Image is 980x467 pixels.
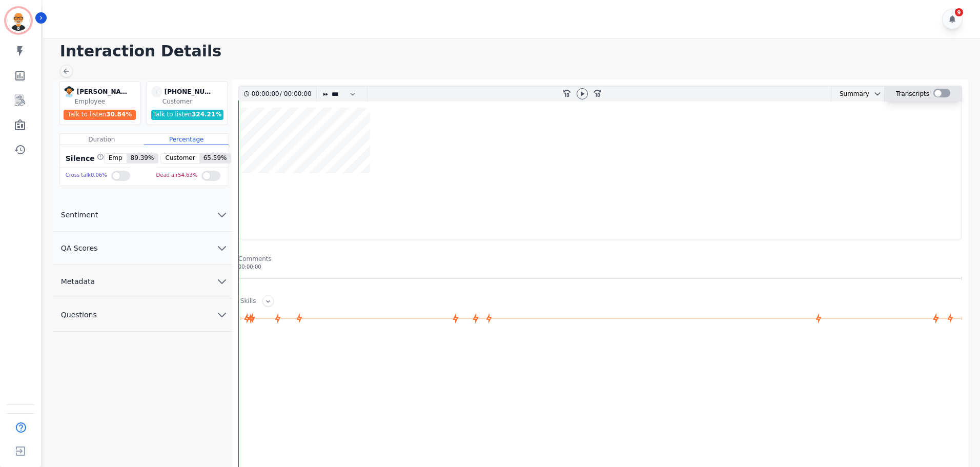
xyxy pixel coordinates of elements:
[59,134,144,145] div: Duration
[238,263,962,271] div: 00:00:00
[216,275,228,288] svg: chevron down
[161,154,199,163] span: Customer
[831,87,869,101] div: Summary
[53,276,103,287] span: Metadata
[896,87,929,101] div: Transcripts
[144,134,229,145] div: Percentage
[151,86,162,97] span: -
[64,153,104,164] div: Silence
[151,110,224,120] div: Talk to listen
[156,168,198,183] div: Dead air 54.63 %
[60,42,970,60] h1: Interaction Details
[53,265,232,298] button: Metadata chevron down
[53,232,232,265] button: QA Scores chevron down
[53,198,232,232] button: Sentiment chevron down
[66,168,107,183] div: Cross talk 0.06 %
[216,309,228,321] svg: chevron down
[106,111,132,118] span: 30.84 %
[53,210,106,220] span: Sentiment
[75,97,138,106] div: Employee
[53,298,232,332] button: Questions chevron down
[105,154,127,163] span: Emp
[77,86,128,97] div: [PERSON_NAME]
[165,86,216,97] div: [PHONE_NUMBER]
[869,90,882,98] button: chevron down
[162,97,226,106] div: Customer
[240,297,256,307] div: Skills
[238,255,962,263] div: Comments
[252,87,280,101] div: 00:00:00
[873,90,882,98] svg: chevron down
[216,209,228,221] svg: chevron down
[955,8,963,16] div: 9
[199,154,231,163] span: 65.59 %
[64,110,136,120] div: Talk to listen
[252,87,314,101] div: /
[282,87,310,101] div: 00:00:00
[53,243,106,253] span: QA Scores
[127,154,158,163] span: 89.39 %
[53,310,105,320] span: Questions
[216,242,228,254] svg: chevron down
[192,111,221,118] span: 324.21 %
[6,8,31,33] img: Bordered avatar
